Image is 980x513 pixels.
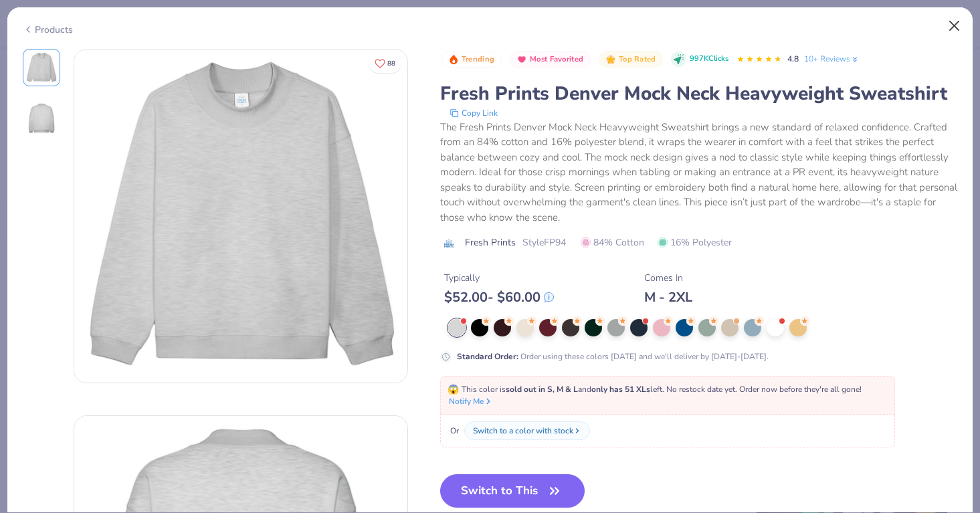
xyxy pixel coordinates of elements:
a: 10+ Reviews [804,53,860,65]
span: 4.8 [787,54,799,64]
img: Front [25,52,58,84]
span: 997K Clicks [690,54,728,65]
strong: Standard Order : [457,351,518,362]
button: copy to clipboard [446,106,502,120]
button: Badge Button [442,51,502,68]
span: 😱 [448,383,459,396]
img: Trending sort [448,54,459,65]
span: This color is and left. No restock date yet. Order now before they're all gone! [448,384,862,395]
span: 88 [387,60,395,67]
button: Switch to a color with stock [464,421,590,440]
div: Switch to a color with stock [473,425,573,437]
img: brand logo [440,238,458,249]
span: 84% Cotton [581,235,644,249]
span: 16% Polyester [658,235,732,249]
div: Fresh Prints Denver Mock Neck Heavyweight Sweatshirt [440,81,958,106]
div: $ 52.00 - $ 60.00 [444,289,554,306]
div: Typically [444,271,554,285]
span: Or [448,425,459,437]
span: Style FP94 [522,235,566,249]
div: Comes In [644,271,692,285]
button: Switch to This [440,474,585,508]
div: Products [23,23,73,37]
div: 4.8 Stars [737,49,782,70]
span: Fresh Prints [465,235,516,249]
button: Badge Button [599,51,663,68]
button: Badge Button [510,51,591,68]
button: Close [942,13,967,39]
strong: sold out in S, M & L [506,384,578,395]
button: Notify Me [449,395,493,407]
img: Top Rated sort [605,54,616,65]
strong: only has 51 XLs [591,384,650,395]
img: Back [25,102,58,134]
span: Most Favorited [530,56,583,63]
div: M - 2XL [644,289,692,306]
span: Trending [462,56,494,63]
img: Front [74,49,407,383]
div: The Fresh Prints Denver Mock Neck Heavyweight Sweatshirt brings a new standard of relaxed confide... [440,120,958,225]
img: Most Favorited sort [516,54,527,65]
span: Top Rated [619,56,656,63]
div: Order using these colors [DATE] and we'll deliver by [DATE]-[DATE]. [457,350,769,363]
button: Like [369,54,401,73]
